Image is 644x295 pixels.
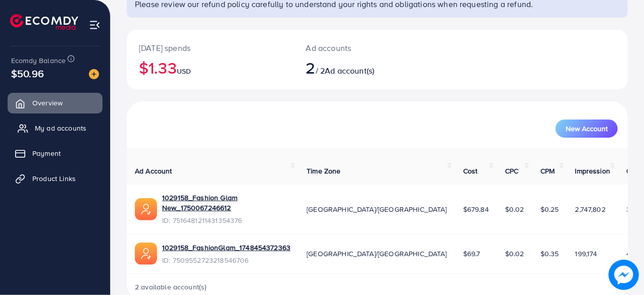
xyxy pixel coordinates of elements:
span: [GEOGRAPHIC_DATA]/[GEOGRAPHIC_DATA] [307,249,447,259]
span: Product Links [32,173,76,184]
span: $0.02 [505,249,524,259]
img: image [89,69,99,79]
a: 1029158_FashionGlam_1748454372363 [162,243,290,253]
a: Payment [8,143,103,163]
img: ic-ads-acc.e4c84228.svg [135,243,157,265]
span: [GEOGRAPHIC_DATA]/[GEOGRAPHIC_DATA] [307,204,447,214]
button: New Account [556,120,618,138]
h2: / 2 [306,58,407,77]
span: Ecomdy Balance [11,55,66,66]
h2: $1.33 [139,58,282,77]
span: Ad Account [135,166,172,176]
span: USD [177,66,191,76]
span: Payment [32,148,61,158]
span: ID: 7509552723218546706 [162,255,290,265]
span: 199,174 [575,249,598,259]
span: 2 [306,56,316,79]
img: menu [89,19,101,31]
a: 1029158_Fashion Glam New_1750067246612 [162,193,290,213]
p: [DATE] spends [139,42,282,54]
span: Cost [463,166,478,176]
span: Time Zone [307,166,340,176]
span: $679.84 [463,204,489,214]
span: My ad accounts [35,123,86,133]
span: $0.25 [540,204,559,214]
span: $69.7 [463,249,480,259]
span: Overview [32,98,63,108]
span: Impression [575,166,611,176]
span: $0.35 [540,249,559,259]
img: ic-ads-acc.e4c84228.svg [135,198,157,220]
span: CPM [540,166,555,176]
img: image [609,260,639,290]
p: Ad accounts [306,42,407,54]
span: New Account [566,125,608,132]
span: ID: 7516481211431354376 [162,215,290,225]
span: 2,747,802 [575,204,606,214]
a: Overview [8,93,103,113]
a: My ad accounts [8,118,103,138]
img: logo [10,14,78,30]
span: $50.96 [11,66,44,81]
span: Ad account(s) [325,65,374,76]
a: Product Links [8,168,103,189]
span: $0.02 [505,204,524,214]
span: 2 available account(s) [135,282,207,292]
span: CPC [505,166,518,176]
